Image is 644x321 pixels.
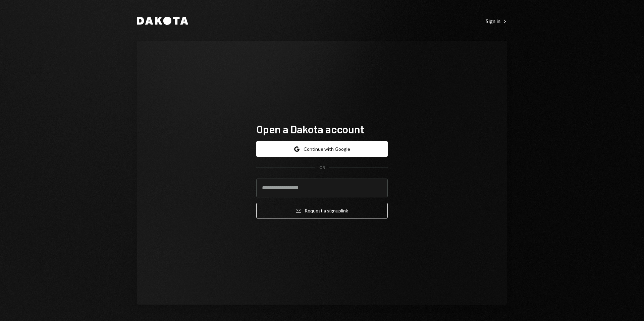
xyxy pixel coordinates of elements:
h1: Open a Dakota account [256,122,388,136]
div: Sign in [486,18,507,24]
button: Request a signuplink [256,203,388,218]
div: OR [319,165,325,171]
a: Sign in [486,17,507,24]
button: Continue with Google [256,141,388,157]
